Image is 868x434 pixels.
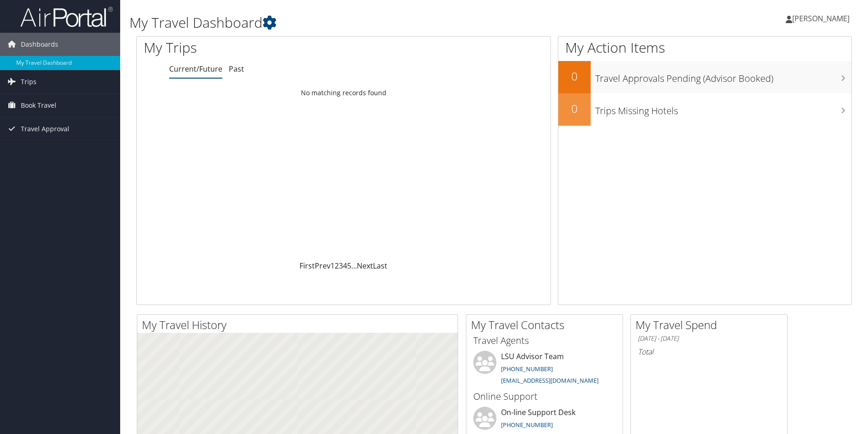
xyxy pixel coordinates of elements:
a: 4 [343,261,347,271]
h3: Trips Missing Hotels [595,100,851,117]
h1: My Travel Dashboard [129,13,616,32]
a: Past [229,64,244,74]
td: No matching records found [137,85,550,101]
a: Next [357,261,373,271]
h2: 0 [558,68,591,84]
a: [EMAIL_ADDRESS][DOMAIN_NAME] [501,376,599,385]
a: 3 [339,261,343,271]
span: Dashboards [21,33,58,56]
a: First [300,261,315,271]
a: Prev [315,261,330,271]
h2: My Travel History [142,317,458,333]
h2: My Travel Spend [636,317,787,333]
h3: Travel Agents [473,334,616,347]
h6: [DATE] - [DATE] [638,334,780,343]
a: Current/Future [169,64,222,74]
span: Book Travel [21,94,56,117]
span: Trips [21,70,37,93]
li: LSU Advisor Team [469,351,620,389]
a: 5 [347,261,351,271]
span: [PERSON_NAME] [792,13,850,24]
h1: My Action Items [558,38,851,57]
img: airportal-logo.png [20,6,113,28]
a: 0Travel Approvals Pending (Advisor Booked) [558,61,851,93]
h6: Total [638,347,780,357]
a: 1 [330,261,335,271]
span: … [351,261,357,271]
h3: Online Support [473,390,616,403]
a: [PHONE_NUMBER] [501,421,553,429]
a: Last [373,261,387,271]
span: Travel Approval [21,117,69,141]
a: 2 [335,261,339,271]
a: 0Trips Missing Hotels [558,93,851,126]
a: [PHONE_NUMBER] [501,365,553,373]
h2: My Travel Contacts [471,317,623,333]
h2: 0 [558,101,591,116]
a: [PERSON_NAME] [786,5,859,32]
h1: My Trips [144,38,371,57]
h3: Travel Approvals Pending (Advisor Booked) [595,67,851,85]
